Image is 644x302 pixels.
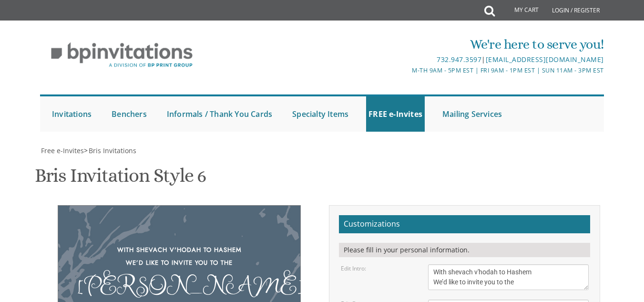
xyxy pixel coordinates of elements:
a: Bris Invitations [88,146,136,155]
a: Specialty Items [290,96,351,132]
a: Benchers [109,96,149,132]
span: Free e-Invites [41,146,84,155]
a: Mailing Services [440,96,504,132]
h1: Bris Invitation Style 6 [35,165,206,193]
div: [PERSON_NAME] [77,279,281,292]
div: With shevach v'hodah to Hashem We’d like to invite you to the [77,244,281,269]
div: Please fill in your personal information. [339,243,590,257]
a: My Cart [494,1,545,20]
textarea: With gratitude to Hashem We’d like to inform you of the [428,264,588,290]
img: BP Invitation Loft [40,35,204,75]
div: M-Th 9am - 5pm EST | Fri 9am - 1pm EST | Sun 11am - 3pm EST [228,65,604,75]
a: Free e-Invites [40,146,84,155]
label: Edit Intro: [341,264,366,272]
span: > [84,146,136,155]
a: 732.947.3597 [437,55,481,64]
h2: Customizations [339,215,590,233]
a: FREE e-Invites [366,96,425,132]
a: [EMAIL_ADDRESS][DOMAIN_NAME] [486,55,604,64]
span: Bris Invitations [89,146,136,155]
a: Informals / Thank You Cards [164,96,275,132]
div: | [228,54,604,65]
div: We're here to serve you! [228,35,604,54]
a: Invitations [50,96,94,132]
